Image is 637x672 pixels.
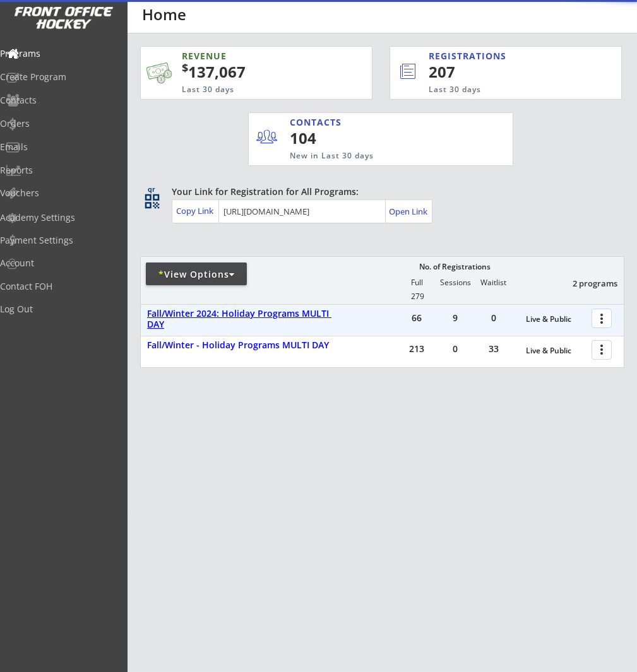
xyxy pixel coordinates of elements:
div: Live & Public [526,346,585,355]
div: 207 [429,61,579,83]
div: Last 30 days [182,85,314,95]
div: 2 programs [552,278,617,289]
div: View Options [146,268,247,281]
div: 137,067 [182,61,332,83]
div: Full [398,278,436,287]
button: qr_code [143,192,162,211]
div: 104 [290,127,367,149]
div: 0 [436,345,474,353]
div: Last 30 days [429,85,569,95]
sup: $ [182,60,188,75]
div: 33 [475,345,513,353]
div: Open Link [389,206,429,217]
div: 9 [436,314,474,322]
div: 66 [398,314,436,322]
div: Live & Public [526,315,585,324]
button: more_vert [592,309,612,328]
div: No. of Registrations [415,262,494,271]
div: REVENUE [182,50,314,62]
div: New in Last 30 days [290,151,454,162]
div: Your Link for Registration for All Programs: [172,186,585,198]
div: Sessions [436,278,474,287]
div: Fall/Winter 2024: Holiday Programs MULTI DAY [147,309,344,330]
div: Waitlist [474,278,512,287]
div: CONTACTS [290,116,347,129]
div: REGISTRATIONS [429,50,566,62]
div: 279 [398,292,436,301]
div: Fall/Winter - Holiday Programs MULTI DAY [147,340,344,351]
div: qr [144,186,159,194]
div: 213 [398,345,436,353]
button: more_vert [592,340,612,360]
div: Copy Link [176,205,216,216]
div: 0 [475,314,513,322]
a: Open Link [389,203,429,220]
